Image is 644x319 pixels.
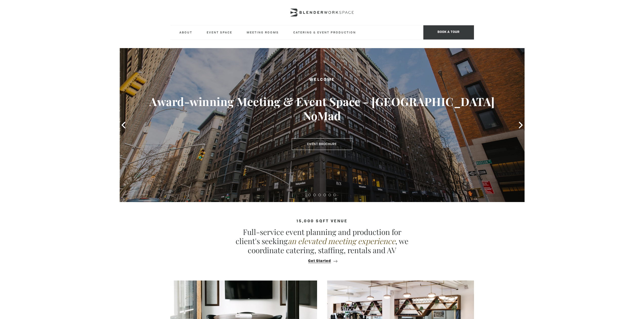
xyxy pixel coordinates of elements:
[243,25,283,39] a: Meeting Rooms
[140,94,504,123] h3: Award-winning Meeting & Event Space - [GEOGRAPHIC_DATA] NoMad
[203,25,236,39] a: Event Space
[140,77,504,83] h2: Welcome
[288,236,395,246] em: an elevated meeting experience
[175,25,196,39] a: About
[308,259,331,263] span: Get Started
[170,219,474,224] h4: 15,000 sqft venue
[234,227,411,255] p: Full-service event planning and production for client's seeking , we coordinate catering, staffin...
[289,25,360,39] a: Catering & Event Production
[423,25,474,39] span: Book a tour
[307,259,337,263] button: Get Started
[292,138,352,150] a: Event Brochure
